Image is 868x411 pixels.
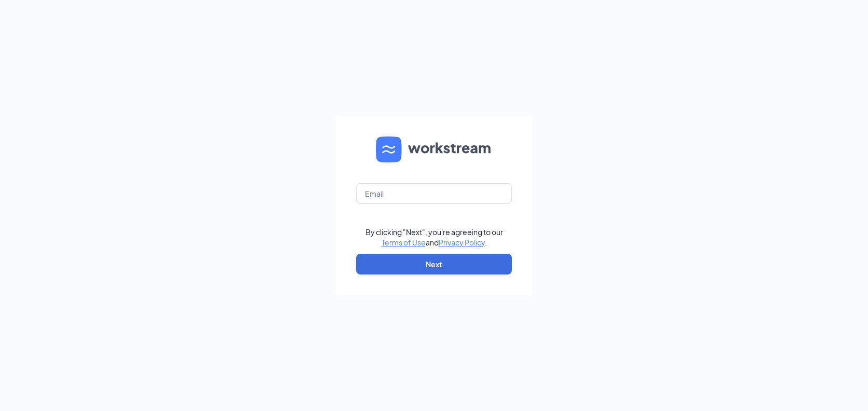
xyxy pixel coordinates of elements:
input: Email [356,183,512,204]
div: By clicking "Next", you're agreeing to our and . [365,227,503,248]
a: Terms of Use [382,238,426,247]
img: WS logo and Workstream text [376,136,492,162]
button: Next [356,254,512,275]
a: Privacy Policy [439,238,485,247]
